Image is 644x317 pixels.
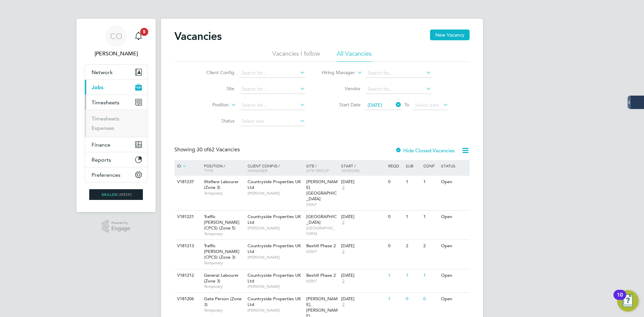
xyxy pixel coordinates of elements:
span: CO [110,32,122,41]
span: 2 [341,185,345,191]
div: Open [439,176,469,188]
div: 2 [404,240,422,252]
div: 2 [422,240,439,252]
a: Expenses [92,125,114,131]
a: Go to home page [85,189,148,200]
input: Search for... [239,68,305,78]
button: Open Resource Center, 10 new notifications [617,290,639,312]
div: Timesheets [85,110,147,137]
span: Countryside Properties UK Ltd [248,214,301,225]
button: New Vacancy [430,30,470,40]
span: Countryside Properties UK Ltd [248,296,301,307]
span: [PERSON_NAME] [248,191,303,196]
span: 2 [341,278,345,284]
button: Timesheets [85,95,147,110]
div: V181212 [175,269,199,282]
div: [DATE] [341,214,385,220]
div: 0 [386,240,404,252]
span: [GEOGRAPHIC_DATA] [306,214,337,225]
div: Showing [174,146,241,153]
div: V181237 [175,176,199,188]
div: 1 [386,269,404,282]
span: Select date [415,102,439,108]
span: Site Group [306,168,329,173]
span: 62 Vacancies [197,146,240,153]
button: Preferences [85,167,147,182]
label: Hide Closed Vacancies [395,147,455,154]
a: Timesheets [92,115,119,122]
span: Manager [248,168,267,173]
span: General Labourer (Zone 3) [204,272,239,284]
div: 1 [386,293,404,305]
div: 1 [404,211,422,223]
span: Countryside Properties UK Ltd [248,243,301,254]
span: Finance [92,142,110,148]
div: [DATE] [341,273,385,278]
span: Temporary [204,284,244,289]
span: To [402,100,411,109]
span: Vendors [341,168,360,173]
span: Gate Person (Zone 3) [204,296,241,307]
span: Countryside Properties UK Ltd [248,179,301,190]
span: KENT [306,249,338,254]
label: Client Config [196,69,234,75]
span: 2 [341,220,345,225]
div: 1 [422,211,439,223]
span: [DATE] [368,102,382,108]
input: Select one [239,117,305,126]
div: Client Config / [246,160,305,176]
label: Hiring Manager [316,69,355,76]
div: [DATE] [341,179,385,185]
div: [DATE] [341,296,385,302]
a: Powered byEngage [102,220,130,233]
div: Open [439,211,469,223]
div: 0 [404,293,422,305]
div: 0 [422,293,439,305]
div: Open [439,240,469,252]
div: 1 [422,176,439,188]
div: Open [439,269,469,282]
div: Site / [305,160,340,176]
span: Craig O'Donovan [85,50,148,58]
span: Temporary [204,308,244,313]
span: Countryside Properties UK Ltd [248,272,301,284]
input: Search for... [239,101,305,110]
span: [GEOGRAPHIC_DATA] [306,225,338,236]
nav: Main navigation [76,19,156,212]
div: V181213 [175,240,199,252]
span: Timesheets [92,99,119,106]
span: [PERSON_NAME][GEOGRAPHIC_DATA] [306,179,338,202]
span: Temporary [204,231,244,236]
span: Temporary [204,191,244,196]
div: Reqd [386,160,404,171]
div: 0 [386,176,404,188]
div: V181221 [175,211,199,223]
span: [PERSON_NAME] [248,255,303,260]
h2: Vacancies [174,30,222,43]
div: [DATE] [341,243,385,249]
label: Start Date [322,102,361,108]
div: 1 [404,269,422,282]
input: Search for... [365,68,431,78]
span: [PERSON_NAME] [248,225,303,231]
span: 30 of [197,146,209,153]
div: Status [439,160,469,171]
div: Conf [422,160,439,171]
button: Reports [85,152,147,167]
div: 0 [386,211,404,223]
span: Jobs [92,84,103,91]
span: [PERSON_NAME] [248,308,303,313]
span: Traffic [PERSON_NAME] (CPCS) (Zone 3) [204,243,239,260]
span: 2 [341,302,345,308]
span: Temporary [204,260,244,266]
span: Preferences [92,172,120,178]
button: Jobs [85,80,147,95]
div: Position / [199,160,246,176]
button: Network [85,65,147,80]
label: Vendor [322,86,361,92]
label: Status [196,118,234,124]
button: Finance [85,137,147,152]
span: Traffic [PERSON_NAME] (CPCS) (Zone 5) [204,214,239,231]
span: 2 [341,249,345,255]
span: Type [204,168,213,173]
